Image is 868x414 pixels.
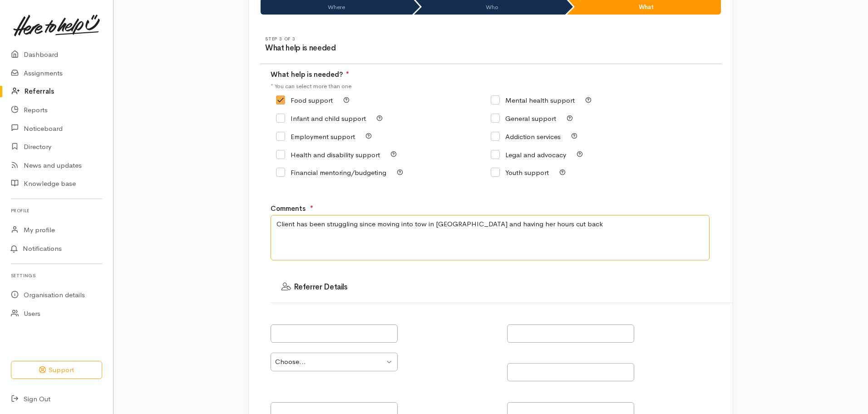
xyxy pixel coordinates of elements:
[271,353,398,371] select: Select an option
[271,82,351,90] small: * You can select more than one
[265,36,491,41] h6: Step 3 of 3
[11,205,102,217] h6: Profile
[346,69,349,75] sup: ●
[276,133,355,140] label: Employment support
[491,133,561,140] label: Addiction services
[276,97,333,104] label: Food support
[491,169,549,176] label: Youth support
[346,70,349,79] span: At least 1 option is required
[310,203,313,209] sup: ●
[491,115,556,122] label: General support
[271,70,349,80] label: What help is needed?
[11,361,102,379] button: Support
[276,151,380,158] label: Health and disability support
[276,115,366,122] label: Infant and child support
[11,269,102,282] h6: Settings
[491,97,575,104] label: Mental health support
[276,169,386,176] label: Financial mentoring/budgeting
[491,151,566,158] label: Legal and advocacy
[265,44,491,53] h3: What help is needed
[271,204,306,214] label: Comments
[281,283,722,292] h3: Referrer Details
